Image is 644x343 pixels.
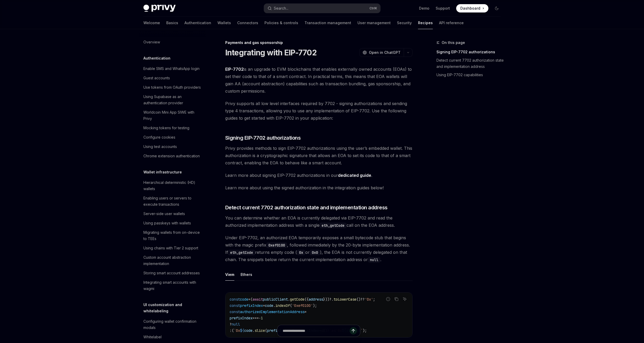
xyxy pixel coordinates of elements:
[139,178,206,193] a: Hierarchical deterministic (HD) wallets
[304,309,307,314] span: =
[139,278,206,293] a: Integrating smart accounts with wagmi
[143,270,200,276] div: Storing smart account addresses
[143,144,177,150] div: Using test accounts
[143,179,203,192] div: Hierarchical deterministic (HD) wallets
[241,268,252,281] div: Ethers
[225,234,413,263] span: Under EIP-7702, an authorized EOA temporarily exposes a small bytecode stub that begins with the ...
[273,303,275,308] span: .
[225,204,388,211] span: Detect current 7702 authorization state and implementation address
[143,109,203,122] div: Worldcoin Mini App SIWE with Privy
[297,250,305,255] code: 0x
[143,195,203,208] div: Enabling users or servers to execute transactions
[304,297,309,302] span: ({
[143,211,185,217] div: Server-side user wallets
[361,297,365,302] span: ??
[232,322,240,327] span: null
[230,322,232,327] span: ?
[261,316,263,320] span: 1
[436,48,505,56] a: Signing EIP-7702 authorizations
[225,66,413,95] span: is an upgrade to EVM blockchains that enables externally owned accounts (EOAs) to set their code ...
[139,37,206,47] a: Overview
[139,92,206,108] a: Using Supabase as an authentication provider
[143,254,203,267] div: Custom account abstraction implementation
[365,297,373,302] span: '0x'
[264,4,380,13] button: Open search
[338,173,371,178] a: dedicated guide
[139,243,206,253] a: Using chains with Tier 2 support
[139,64,206,73] a: Enable SMS and WhatsApp login
[139,123,206,133] a: Mocking tokens for testing
[304,17,351,29] a: Transaction management
[143,245,198,251] div: Using chains with Tier 2 support
[493,4,501,12] button: Toggle dark mode
[253,297,263,302] span: await
[139,83,206,92] a: Use tokens from OAuth providers
[393,296,400,302] button: Copy the contents from the code block
[143,39,160,45] div: Overview
[225,145,413,166] span: Privy provides methods to sign EIP-7702 authorizations using the user’s embedded wallet. This aut...
[436,56,505,71] a: Detect current 7702 authorization state and implementation address
[225,172,413,179] span: Learn more about signing EIP-7702 authorizations in our .
[228,250,255,255] code: eth_getCode
[143,318,203,331] div: Configuring wallet confirmation modals
[439,17,464,29] a: API reference
[139,209,206,218] a: Server-side user wallets
[225,134,301,141] span: Signing EIP-7702 authorizations
[248,297,250,302] span: =
[139,133,206,142] a: Configure cookies
[240,309,304,314] span: authorizedImplementationAddress
[309,297,323,302] span: address
[359,48,404,57] button: Open in ChatGPT
[225,214,413,229] span: You can determine whether an EOA is currently delegated via EIP-7702 and read the authorized impl...
[143,229,203,242] div: Migrating wallets from on-device to TEEs
[442,40,465,46] span: On this page
[368,257,380,263] code: null
[225,268,234,281] div: Viem
[166,17,178,29] a: Basics
[143,134,175,140] div: Configure cookies
[143,94,203,106] div: Using Supabase as an authentication provider
[320,223,347,228] code: eth_getCode
[139,142,206,151] a: Using test accounts
[230,316,253,320] span: prefixIndex
[357,17,391,29] a: User management
[274,5,288,11] div: Search...
[139,73,206,83] a: Guest accounts
[139,268,206,278] a: Storing smart account addresses
[292,303,313,308] span: '0xef0100'
[143,75,170,81] div: Guest accounts
[225,48,317,57] h1: Integrating with EIP-7702
[456,4,488,12] a: Dashboard
[397,17,412,29] a: Security
[143,153,200,159] div: Chrome extension authentication
[143,5,176,12] img: dark logo
[139,332,206,342] a: Whitelabel
[264,17,298,29] a: Policies & controls
[139,253,206,268] a: Custom account abstraction implementation
[217,17,231,29] a: Wallets
[139,218,206,228] a: Using passkeys with wallets
[418,17,433,29] a: Recipes
[225,40,413,45] div: Payments and gas sponsorship
[143,334,162,340] div: Whitelabel
[143,84,201,90] div: Use tokens from OAuth providers
[225,67,244,72] a: EIP-7702
[266,242,287,248] code: 0xef0100
[401,296,408,302] button: Ask AI
[139,108,206,123] a: Worldcoin Mini App SIWE with Privy
[436,6,450,11] a: Support
[356,297,361,302] span: ()
[240,303,263,308] span: prefixIndex
[334,297,356,302] span: toLowerCase
[143,125,189,131] div: Mocking tokens for testing
[143,169,182,175] h5: Wallet infrastructure
[275,303,290,308] span: indexOf
[139,317,206,332] a: Configuring wallet confirmation modals
[259,316,261,320] span: -
[350,327,357,334] button: Send message
[240,297,248,302] span: code
[225,184,413,191] span: Learn more about using the signed authorization in the integration guides below!
[143,66,200,72] div: Enable SMS and WhatsApp login
[139,193,206,209] a: Enabling users or servers to execute transactions
[263,303,265,308] span: =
